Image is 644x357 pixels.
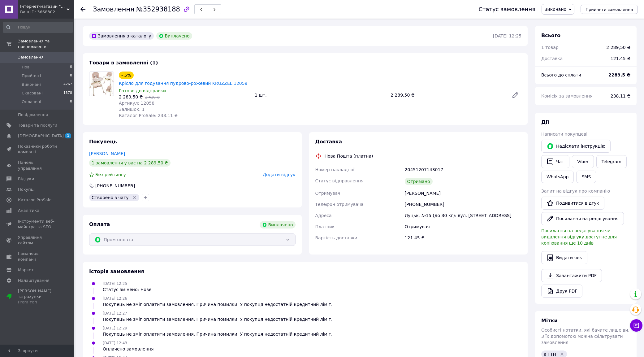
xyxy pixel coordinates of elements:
[63,90,72,96] span: 1378
[607,52,634,65] div: 121.45 ₴
[541,251,587,264] button: Видати чек
[315,235,357,240] span: Вартість доставки
[611,94,630,98] span: 238.11 ₴
[493,33,521,38] time: [DATE] 12:25
[541,269,602,282] a: Завантажити PDF
[18,54,44,60] span: Замовлення
[22,82,41,87] span: Виконані
[404,199,523,210] div: [PHONE_NUMBER]
[20,9,74,15] div: Ваш ID: 3668302
[404,164,523,175] div: 20451207143017
[608,72,630,77] b: 2289.5 ₴
[89,151,125,156] a: [PERSON_NAME]
[70,73,72,79] span: 0
[541,119,549,125] span: Дії
[315,139,342,145] span: Доставка
[315,202,364,207] span: Телефон отримувача
[145,95,160,99] span: 2 410 ₴
[596,155,627,168] a: Telegram
[541,285,582,298] a: Друк PDF
[18,235,57,246] span: Управління сайтом
[70,99,72,105] span: 0
[541,228,617,246] span: Посилання на редагування чи видалення відгуку доступне для копіювання ще 10 днів
[404,221,523,232] div: Отримувач
[3,22,73,33] input: Пошук
[22,64,31,70] span: Нові
[80,6,85,12] div: Повернутися назад
[89,159,171,167] div: 1 замовлення у вас на 2 289,50 ₴
[18,144,57,155] span: Показники роботи компанії
[509,89,521,101] a: Редагувати
[103,331,332,337] div: Покупець не зміг оплатити замовлення. Причина помилки: У покупця недостатній кредитний ліміт.
[89,268,144,274] span: Історія замовлення
[260,221,296,229] div: Виплачено
[136,6,180,13] span: №352938188
[18,160,57,171] span: Панель управління
[586,7,633,12] span: Прийняти замовлення
[541,171,574,183] a: WhatsApp
[89,139,117,145] span: Покупець
[315,178,364,183] span: Статус відправлення
[103,296,127,301] span: [DATE] 12:26
[119,107,145,112] span: Залишок: 1
[315,224,335,229] span: Платник
[323,153,375,159] div: Нова Пошта (платна)
[541,56,563,61] span: Доставка
[18,187,35,192] span: Покупці
[63,82,72,87] span: 4267
[18,112,48,118] span: Повідомлення
[89,32,154,40] div: Замовлення з каталогу
[89,221,110,227] span: Оплата
[606,44,630,50] div: 2 289,50 ₴
[18,176,34,182] span: Відгуки
[541,45,559,50] span: 1 товар
[541,94,593,98] span: Комісія за замовлення
[541,155,569,168] button: Чат
[541,132,587,137] span: Написати покупцеві
[93,6,134,13] span: Замовлення
[103,341,127,345] span: [DATE] 12:43
[70,64,72,70] span: 0
[404,210,523,221] div: Луцьк, №15 (до 30 кг): вул. [STREET_ADDRESS]
[119,101,154,106] span: Артикул: 12058
[103,326,127,330] span: [DATE] 12:29
[581,5,638,14] button: Прийняти замовлення
[541,328,629,345] span: Особисті нотатки, які бачите лише ви. З їх допомогою можна фільтрувати замовлення
[541,212,624,225] button: Посилання на редагування
[630,319,642,332] button: Чат з покупцем
[95,183,136,189] div: [PHONE_NUMBER]
[18,267,34,273] span: Маркет
[18,278,50,283] span: Налаштування
[405,178,433,185] div: Отримано
[478,6,535,12] div: Статус замовлення
[252,91,388,99] div: 1 шт.
[263,172,295,177] span: Додати відгук
[119,72,134,79] div: - 5%
[18,288,57,305] span: [PERSON_NAME] та рахунки
[315,213,332,218] span: Адреса
[92,195,129,200] span: Створено з чату
[541,140,611,153] button: Надіслати інструкцію
[89,60,158,66] span: Товари в замовленні (1)
[541,318,558,324] span: Мітки
[95,172,126,177] span: Без рейтингу
[20,4,67,9] span: Інтернет-магазин "Solomon"
[119,113,178,118] span: Каталог ProSale: 238.11 ₴
[541,189,610,194] span: Запит на відгук про компанію
[18,123,57,128] span: Товари та послуги
[103,301,332,307] div: Покупець не зміг оплатити замовлення. Причина помилки: У покупця недостатній кредитний ліміт.
[572,155,594,168] a: Viber
[22,99,41,105] span: Оплачені
[22,90,43,96] span: Скасовані
[18,299,57,305] div: Prom топ
[18,219,57,230] span: Інструменти веб-майстра та SEO
[18,197,51,203] span: Каталог ProSale
[103,281,127,286] span: [DATE] 12:25
[103,286,152,293] div: Статус змінено: Нове
[103,346,153,352] div: Оплачено замовлення
[22,73,41,79] span: Прийняті
[119,94,143,99] span: 2 289,50 ₴
[315,167,355,172] span: Номер накладної
[404,188,523,199] div: [PERSON_NAME]
[132,195,137,200] svg: Видалити мітку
